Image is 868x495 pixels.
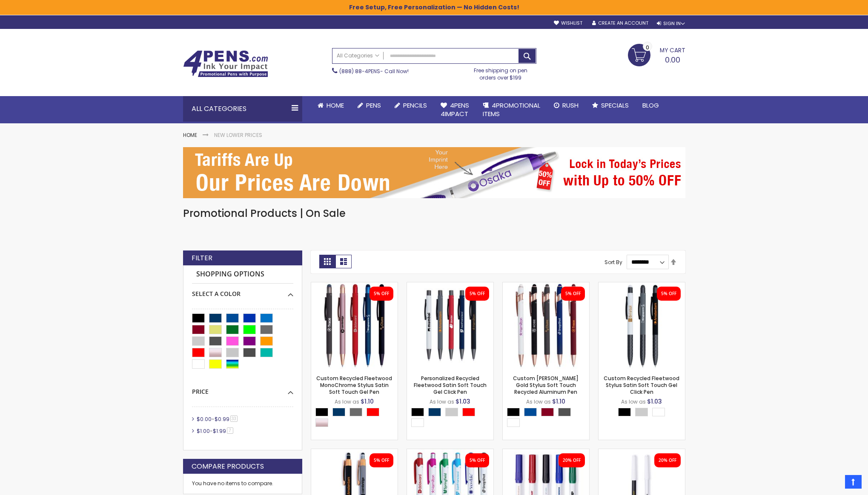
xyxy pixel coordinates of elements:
img: Custom Recycled Fleetwood MonoChrome Stylus Satin Soft Touch Gel Pen [311,282,398,369]
a: Pencils [388,96,434,115]
a: Personalized Recycled Fleetwood Satin Soft Touch Gel Click Pen [407,282,493,289]
a: Customized Dry Erase Fine Tip Permanent Marker - Full Color Imprint [599,449,685,456]
img: Custom Lexi Rose Gold Stylus Soft Touch Recycled Aluminum Pen [503,282,589,369]
a: 4Pens4impact [434,96,476,124]
span: Home [327,101,344,110]
a: Custom Lexi Rose Gold Stylus Soft Touch Recycled Aluminum Pen [503,282,589,289]
div: White [411,418,424,427]
img: 4Pens Custom Pens and Promotional Products [183,50,268,77]
div: Select A Color [315,408,398,429]
a: Personalized Recycled Fleetwood Satin Soft Touch Gel Click Pen [414,375,487,395]
div: Select A Color [411,408,493,429]
span: 4PROMOTIONAL ITEMS [483,101,540,118]
h1: Promotional Products | On Sale [183,207,685,220]
a: 4PROMOTIONALITEMS [476,96,547,124]
div: Select A Color [192,284,293,298]
span: Specials [601,101,629,110]
a: Create an Account [592,20,648,26]
span: $1.00 [197,427,210,435]
a: Custom Recycled Fleetwood MonoChrome Stylus Satin Soft Touch Gel Pen [311,282,398,289]
div: Red [367,408,379,416]
div: 5% OFF [374,291,389,297]
div: 5% OFF [470,291,485,297]
a: Custom Recycled Fleetwood MonoChrome Stylus Satin Soft Touch Gel Pen [316,375,392,395]
a: Custom [PERSON_NAME] Gold Stylus Soft Touch Recycled Aluminum Pen [513,375,579,395]
div: Black [507,408,520,416]
div: Price [192,381,293,396]
span: $0.99 [215,415,229,423]
strong: Filter [192,253,212,263]
strong: Grid [319,255,335,268]
div: 5% OFF [565,291,581,297]
a: Specials [585,96,636,115]
div: 20% OFF [563,458,581,464]
span: 0 [646,43,649,51]
a: Blog [636,96,666,115]
a: Rush [547,96,585,115]
span: Pens [366,101,381,110]
a: All Categories [332,48,384,63]
div: Select A Color [618,408,669,418]
div: You have no items to compare. [183,474,302,494]
img: New Lower Prices [183,147,685,198]
div: Black [315,408,328,416]
span: 33 [230,415,238,422]
a: Pens [351,96,388,115]
span: $1.10 [552,397,565,406]
span: $0.00 [197,415,212,423]
div: Grey [349,408,362,416]
div: Red [462,408,475,416]
div: 20% OFF [659,458,676,464]
div: 5% OFF [661,291,676,297]
a: Wishlist [554,20,582,26]
img: Custom Recycled Fleetwood Stylus Satin Soft Touch Gel Click Pen [599,282,685,369]
span: As low as [335,398,359,405]
div: Black [618,408,631,416]
div: Gunmetal [558,408,571,416]
a: Home [311,96,351,115]
span: 7 [227,427,233,434]
span: $1.10 [361,397,374,406]
div: Select A Color [507,408,589,429]
div: Dark Blue [524,408,537,416]
span: $1.03 [455,397,470,406]
span: 4Pens 4impact [441,101,469,118]
div: Navy Blue [332,408,345,416]
span: As low as [621,398,646,405]
div: 5% OFF [374,458,389,464]
span: Rush [562,101,579,110]
img: Personalized Recycled Fleetwood Satin Soft Touch Gel Click Pen [407,282,493,369]
div: 5% OFF [470,458,485,464]
span: $1.99 [213,427,226,435]
span: 0.00 [665,54,680,65]
span: As low as [526,398,551,405]
a: 0.00 0 [628,44,685,65]
a: $1.00-$1.997 [195,427,236,435]
a: Personalized Copper Penny Stylus Satin Soft Touch Click Metal Pen [311,449,398,456]
strong: Compare Products [192,462,264,471]
strong: Shopping Options [192,265,293,284]
a: Custom Recycled Fleetwood Stylus Satin Soft Touch Gel Click Pen [599,282,685,289]
span: All Categories [337,52,379,59]
span: Pencils [403,101,427,110]
a: Promo Dry Erase No Roll Marker - Full Color Imprint [503,449,589,456]
div: Burgundy [541,408,554,416]
a: Top [845,475,862,489]
div: Black [411,408,424,416]
a: $0.00-$0.9933 [195,415,241,423]
a: Custom Recycled Fleetwood Stylus Satin Soft Touch Gel Click Pen [604,375,679,395]
strong: New Lower Prices [214,131,262,139]
a: (888) 88-4PENS [339,68,380,75]
a: Home [183,131,197,139]
div: Grey Light [445,408,458,416]
span: - Call Now! [339,68,409,75]
div: White [652,408,665,416]
div: Sign In [657,20,685,27]
div: All Categories [183,96,302,122]
label: Sort By [604,258,622,265]
span: Blog [642,101,659,110]
div: Rose Gold [315,418,328,427]
div: Free shipping on pen orders over $199 [465,64,536,81]
span: $1.03 [647,397,662,406]
div: Grey Light [635,408,648,416]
